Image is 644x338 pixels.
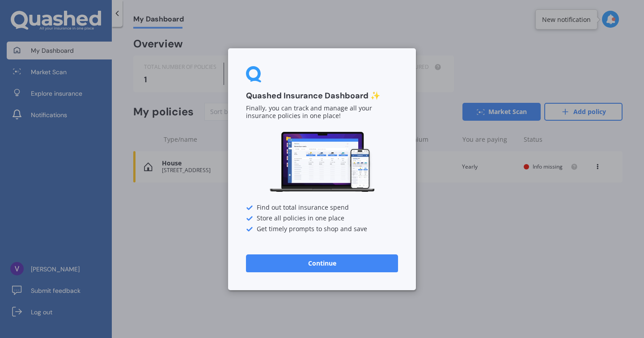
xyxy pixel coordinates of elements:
[268,131,376,194] img: Dashboard
[246,105,398,120] p: Finally, you can track and manage all your insurance policies in one place!
[246,254,398,272] button: Continue
[246,215,398,222] div: Store all policies in one place
[246,91,398,101] h3: Quashed Insurance Dashboard ✨
[246,204,398,211] div: Find out total insurance spend
[246,225,398,232] div: Get timely prompts to shop and save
